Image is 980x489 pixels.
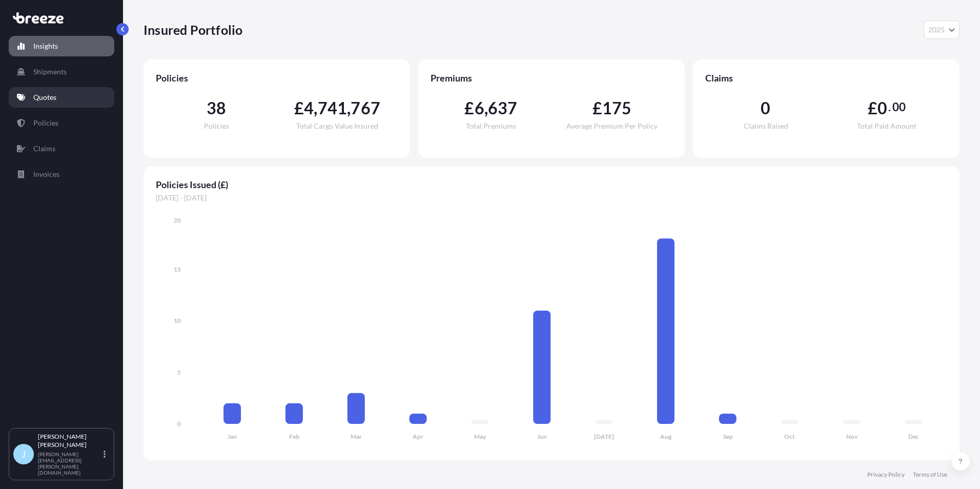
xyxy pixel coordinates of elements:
[304,100,314,116] span: 4
[177,369,181,376] tspan: 5
[9,164,114,185] a: Invoices
[924,21,959,39] button: Year Selector
[744,123,788,130] span: Claims Raised
[888,103,891,111] span: .
[488,100,518,116] span: 637
[846,433,858,440] tspan: Nov
[174,266,181,273] tspan: 15
[784,433,795,440] tspan: Oct
[296,123,378,130] span: Total Cargo Value Insured
[33,67,67,77] p: Shipments
[9,62,114,82] a: Shipments
[857,123,916,130] span: Total Paid Amount
[156,72,398,84] span: Policies
[594,433,614,440] tspan: [DATE]
[228,433,237,440] tspan: Jan
[177,420,181,427] tspan: 0
[593,100,602,116] span: £
[9,36,114,56] a: Insights
[761,100,770,116] span: 0
[464,100,474,116] span: £
[413,433,423,440] tspan: Apr
[33,41,58,51] p: Insights
[33,92,56,103] p: Quotes
[38,433,101,449] p: [PERSON_NAME] [PERSON_NAME]
[22,449,26,459] span: J
[174,216,181,224] tspan: 20
[318,100,348,116] span: 741
[174,317,181,324] tspan: 10
[475,100,484,116] span: 6
[351,100,380,116] span: 767
[144,22,242,38] p: Insured Portfolio
[928,25,945,35] span: 2025
[466,123,516,130] span: Total Premiums
[660,433,672,440] tspan: Aug
[314,100,317,116] span: ,
[705,72,947,84] span: Claims
[913,471,947,479] a: Terms of Use
[33,118,58,128] p: Policies
[204,123,229,130] span: Policies
[723,433,733,440] tspan: Sep
[484,100,488,116] span: ,
[537,433,547,440] tspan: Jun
[9,113,114,133] a: Policies
[156,178,947,191] span: Policies Issued (£)
[156,193,947,203] span: [DATE] - [DATE]
[892,103,906,111] span: 00
[38,451,101,476] p: [PERSON_NAME][EMAIL_ADDRESS][PERSON_NAME][DOMAIN_NAME]
[431,72,672,84] span: Premiums
[868,100,877,116] span: £
[347,100,351,116] span: ,
[207,100,226,116] span: 38
[908,433,919,440] tspan: Dec
[33,169,59,179] p: Invoices
[9,87,114,108] a: Quotes
[474,433,486,440] tspan: May
[867,471,905,479] a: Privacy Policy
[566,123,658,130] span: Average Premium Per Policy
[33,144,55,154] p: Claims
[289,433,299,440] tspan: Feb
[294,100,304,116] span: £
[877,100,887,116] span: 0
[351,433,362,440] tspan: Mar
[602,100,632,116] span: 175
[9,138,114,159] a: Claims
